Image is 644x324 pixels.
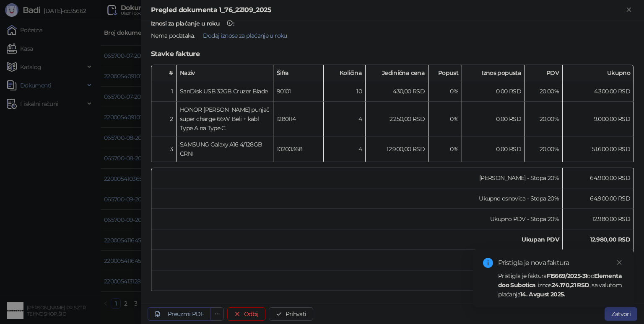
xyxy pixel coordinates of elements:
th: Ukupno [563,65,634,81]
th: Šifra [273,65,324,81]
th: Količina [324,65,366,81]
td: 64.900,00 RSD [563,188,634,209]
th: # [151,65,177,81]
td: 9.000,00 RSD [563,102,634,136]
span: Nema podataka [151,32,194,39]
span: close [616,260,622,265]
th: Jedinična cena [366,65,428,81]
div: . [150,29,635,42]
button: Zatvori [624,5,634,15]
strong: F15669/2025-31 [546,272,587,280]
td: Ukupno PDV - Stopa 20% [151,209,563,229]
span: info-circle [483,258,493,268]
strong: 14. Avgust 2025. [520,291,565,298]
a: Close [615,258,624,267]
td: 0,00 RSD [462,81,525,102]
strong: 24.170,21 RSD [552,281,589,289]
h5: Stavke fakture [151,49,634,59]
td: 0% [428,102,462,136]
div: Iznosi za plaćanje u roku [151,21,220,26]
td: 4 [324,102,366,136]
td: [PERSON_NAME] - Stopa 20% [151,168,563,188]
td: 1280114 [273,102,324,136]
span: 20,00 % [540,87,559,95]
strong: : [151,20,234,27]
th: Popust [428,65,462,81]
button: Zatvori [605,307,637,321]
td: 90101 [273,81,324,102]
td: 51.600,00 RSD [563,136,634,162]
td: 2 [151,102,177,136]
td: 0% [428,136,462,162]
td: 3 [151,136,177,162]
td: 1 [151,81,177,102]
strong: 12.980,00 RSD [590,236,630,243]
div: SanDisk USB 32GB Cruzer Blade [180,87,270,96]
div: Pristigla je faktura od , iznos , sa valutom plaćanja [498,271,624,299]
div: Pregled dokumenta 1_76_22109_2025 [151,5,624,15]
div: HONOR [PERSON_NAME] punjač super charge 66W Beli + kabl Type A na Type C [180,105,270,133]
button: Prihvati [269,307,313,321]
td: 430,00 RSD [366,81,428,102]
td: 2.250,00 RSD [366,102,428,136]
td: 10 [324,81,366,102]
div: Preuzmi PDF [168,310,204,318]
button: Dodaj iznose za plaćanje u roku [196,29,293,42]
a: Preuzmi PDF [148,307,211,321]
button: Odbij [227,307,265,321]
span: ellipsis [214,311,220,317]
strong: Ukupan PDV [522,236,559,243]
td: 12.980,00 RSD [563,209,634,229]
td: 0% [428,81,462,102]
td: 4.300,00 RSD [563,81,634,102]
span: 20,00 % [540,145,559,153]
div: SAMSUNG Galaxy A16 4/128GB CRNI [180,140,270,158]
th: Iznos popusta [462,65,525,81]
td: Ukupno osnovica - Stopa 20% [151,188,563,209]
th: PDV [525,65,563,81]
td: 0,00 RSD [462,136,525,162]
td: 12.900,00 RSD [366,136,428,162]
div: Pristigla je nova faktura [498,258,624,268]
td: 64.900,00 RSD [563,168,634,188]
th: Naziv [177,65,273,81]
td: 4 [324,136,366,162]
td: 10200368 [273,136,324,162]
span: 20,00 % [540,115,559,123]
td: 0,00 RSD [462,102,525,136]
